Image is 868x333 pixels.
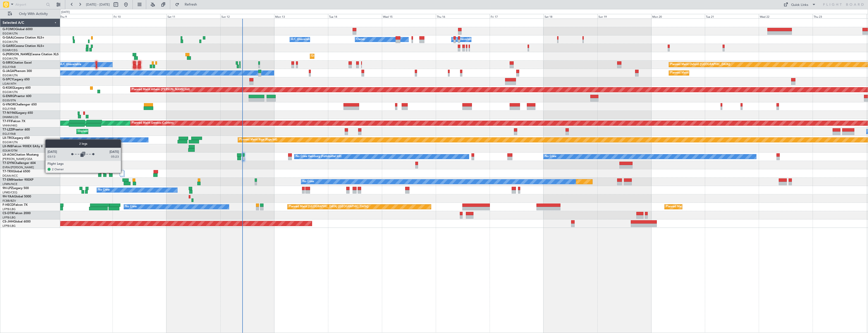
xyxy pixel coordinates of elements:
[759,14,813,18] div: Wed 22
[3,73,18,77] a: EGGW/LTN
[3,82,16,86] a: LGAV/ATH
[125,203,137,211] div: No Crew
[15,1,45,8] input: Airport
[3,86,31,89] a: G-KGKGLegacy 600
[13,12,53,16] span: Only With Activity
[3,48,18,52] a: EGNR/CEG
[3,112,33,115] a: T7-N1960Legacy 650
[3,157,32,161] a: [PERSON_NAME]/QSA
[3,203,14,207] span: F-HECD
[382,14,436,18] div: Wed 15
[3,174,18,178] a: DGAA/ACC
[3,178,12,181] span: T7-EMI
[3,137,30,140] a: LX-TROLegacy 650
[3,207,16,211] a: LFPB/LBG
[3,45,44,48] a: G-GARECessna Citation XLS+
[113,14,166,18] div: Fri 10
[3,195,14,198] span: 9H-YAA
[302,178,314,186] div: No Crew
[3,36,44,39] a: G-GAALCessna Citation XLS+
[781,1,818,9] button: Quick Links
[239,136,277,144] div: Planned Maint Riga (Riga Intl)
[3,137,13,140] span: LX-TRO
[296,153,341,160] div: No Crew Hamburg (Fuhlsbuttel Intl)
[453,36,474,43] div: A/C Unavailable
[3,212,13,215] span: CS-DTR
[670,61,730,68] div: Planned Maint Oxford ([GEOGRAPHIC_DATA])
[274,14,328,18] div: Mon 13
[3,220,31,223] a: CS-JHHGlobal 6000
[597,14,651,18] div: Sun 19
[60,61,81,68] div: A/C Unavailable
[3,95,31,98] a: G-ENRGPraetor 600
[3,90,18,94] a: EGGW/LTN
[791,3,808,8] div: Quick Links
[3,182,17,186] a: LFMN/NCE
[291,36,312,43] div: A/C Unavailable
[3,132,16,136] a: EGLF/FAB
[220,14,274,18] div: Sun 12
[3,32,18,35] a: EGGW/LTN
[3,162,14,165] span: T7-DYN
[3,216,16,219] a: LFPB/LBG
[3,128,30,131] a: T7-LZZIPraetor 600
[3,203,28,207] a: F-HECDFalcon 7X
[545,153,556,160] div: No Crew
[3,36,14,39] span: G-GAAL
[356,36,365,43] div: Owner
[3,103,37,106] a: G-VNORChallenger 650
[3,120,11,123] span: T7-FFI
[3,61,32,64] a: G-SIRSCitation Excel
[813,14,866,18] div: Thu 23
[86,2,110,7] span: [DATE] - [DATE]
[3,86,14,89] span: G-KGKG
[3,57,18,61] a: EGGW/LTN
[132,86,190,94] div: Planned Maint Athens ([PERSON_NAME] Intl)
[3,165,34,169] a: EVRA/[PERSON_NAME]
[3,195,31,198] a: 9H-YAAGlobal 5000
[3,140,18,144] a: EGGW/LTN
[3,145,42,148] a: LX-INBFalcon 900EX EASy II
[3,78,30,81] a: G-SPCYLegacy 650
[3,99,16,102] a: EGSS/STN
[3,153,39,156] a: LX-AOACitation Mustang
[3,28,15,31] span: G-FOMO
[544,14,597,18] div: Sat 18
[666,203,746,211] div: Planned Maint [GEOGRAPHIC_DATA] ([GEOGRAPHIC_DATA])
[166,14,220,18] div: Sat 11
[3,103,15,106] span: G-VNOR
[436,14,490,18] div: Thu 16
[3,112,17,115] span: T7-N1960
[328,14,382,18] div: Tue 14
[3,178,33,181] a: T7-EMIHawker 900XP
[3,70,32,73] a: G-JAGAPhenom 300
[3,70,14,73] span: G-JAGA
[3,187,13,190] span: 9H-LPZ
[3,128,13,131] span: T7-LZZI
[3,162,36,165] a: T7-DYNChallenger 604
[3,191,17,194] a: LFMD/CEQ
[3,170,30,173] a: T7-TRXGlobal 6500
[3,53,31,56] span: G-[PERSON_NAME]
[3,149,17,153] a: EDLW/DTM
[3,107,16,111] a: EGLF/FAB
[132,119,173,127] div: Planned Maint Geneva (Cointrin)
[3,170,13,173] span: T7-TRX
[3,153,14,156] span: LX-AOA
[3,212,31,215] a: CS-DTRFalcon 2000
[3,220,13,223] span: CS-JHH
[6,10,55,18] button: Only With Activity
[670,69,750,77] div: Planned Maint [GEOGRAPHIC_DATA] ([GEOGRAPHIC_DATA])
[3,40,18,44] a: EGGW/LTN
[3,199,16,203] a: FCBB/BZV
[3,78,13,81] span: G-SPCY
[651,14,705,18] div: Mon 20
[180,3,202,6] span: Refresh
[59,14,113,18] div: Thu 9
[61,10,70,14] div: [DATE]
[3,45,14,48] span: G-GARE
[98,186,110,194] div: No Crew
[78,128,161,135] div: Unplanned Maint [GEOGRAPHIC_DATA] ([GEOGRAPHIC_DATA])
[3,28,33,31] a: G-FOMOGlobal 6000
[173,1,203,9] button: Refresh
